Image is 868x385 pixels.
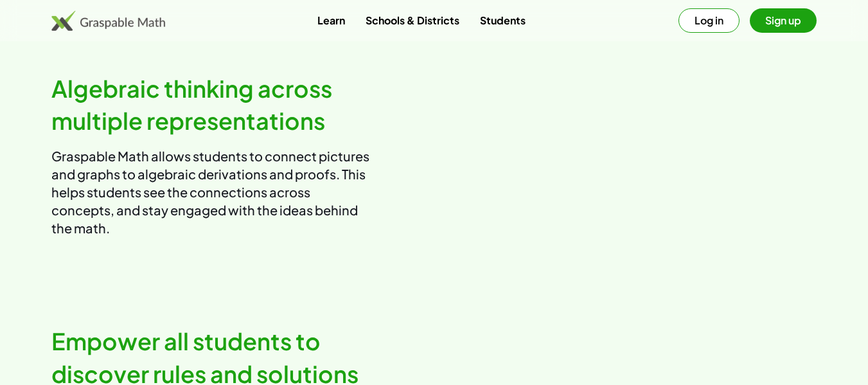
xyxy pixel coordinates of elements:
h2: Algebraic thinking across multiple representations [51,73,373,138]
button: Log in [678,8,740,33]
a: Learn [307,8,355,32]
a: Students [470,8,536,32]
button: Sign up [750,8,817,33]
p: Graspable Math allows students to connect pictures and graphs to algebraic derivations and proofs... [51,147,373,237]
a: Schools & Districts [355,8,470,32]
